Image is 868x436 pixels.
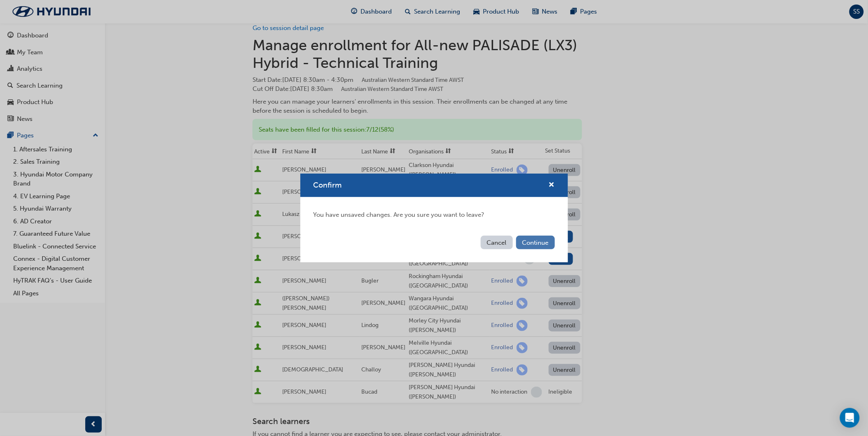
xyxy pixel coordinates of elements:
[481,236,513,249] button: Cancel
[516,236,555,249] button: Continue
[840,408,860,428] div: Open Intercom Messenger
[314,181,342,190] span: Confirm
[300,174,568,262] div: Confirm
[300,197,568,233] div: You have unsaved changes. Are you sure you want to leave?
[549,180,555,190] button: cross-icon
[549,182,555,189] span: cross-icon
